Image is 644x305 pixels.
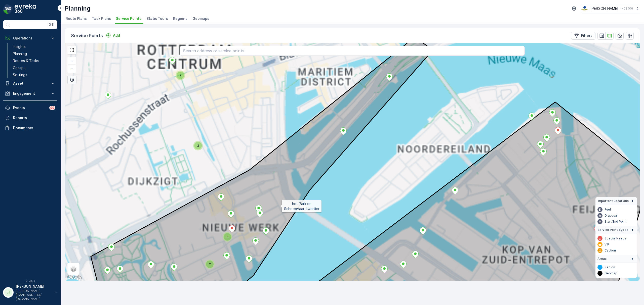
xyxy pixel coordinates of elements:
[13,105,46,110] p: Events
[15,4,36,14] img: logo_dark-DEwI_e13.png
[68,263,79,274] a: Layers
[113,33,120,38] p: Add
[71,59,73,63] span: +
[13,51,27,56] p: Planning
[68,46,75,54] a: View Fullscreen
[11,57,57,64] a: Routes & Tasks
[194,142,197,145] div: 2
[11,50,57,57] a: Planning
[68,65,75,72] a: Zoom Out
[3,78,57,88] button: Asset
[146,16,168,21] span: Static Tours
[65,5,91,13] p: Planning
[50,106,54,110] p: 99
[581,33,592,38] p: Filters
[173,16,187,21] span: Regions
[104,32,122,38] button: Add
[3,123,57,133] a: Documents
[66,274,83,281] img: Google
[3,88,57,98] button: Engagement
[595,255,637,263] summary: Areas
[13,65,26,70] p: Cockpit
[13,72,27,77] p: Settings
[49,23,54,27] p: ⌘B
[13,44,26,49] p: Insights
[13,125,55,130] p: Documents
[605,248,616,252] p: Caution
[597,257,607,261] span: Areas
[71,66,73,71] span: −
[71,32,103,39] p: Service Points
[11,43,57,50] a: Insights
[180,46,525,56] input: Search address or service points
[605,265,615,269] p: Region
[620,7,633,11] p: ( +02:00 )
[68,57,75,65] a: Zoom In
[13,115,55,120] p: Reports
[605,208,611,212] p: Fuel
[67,76,76,84] div: Bulk Select
[206,261,209,264] div: 2
[13,91,47,96] p: Engagement
[605,214,618,218] p: Disposal
[11,64,57,71] a: Cockpit
[595,197,637,205] summary: Important Locations
[590,6,618,11] p: [PERSON_NAME]
[224,233,231,241] div: 3
[3,33,57,43] button: Operations
[3,284,57,301] button: JJ[PERSON_NAME][PERSON_NAME][EMAIL_ADDRESS][DOMAIN_NAME]
[597,199,629,203] span: Important Locations
[605,236,626,240] p: Special Needs
[194,142,202,149] div: 2
[206,261,214,268] div: 2
[66,16,87,21] span: Route Plans
[13,81,47,86] p: Asset
[581,6,588,11] img: basis-logo_rgb2x.png
[66,274,83,281] a: Open this area in Google Maps (opens a new window)
[3,103,57,113] a: Events99
[4,288,12,296] div: JJ
[116,16,141,21] span: Service Points
[177,72,184,79] div: 2
[3,113,57,123] a: Reports
[595,226,637,234] summary: Service Point Types
[13,36,47,41] p: Operations
[605,220,626,224] p: Start/End Point
[571,32,595,40] button: Filters
[581,4,640,13] button: [PERSON_NAME](+02:00)
[605,271,617,275] p: Geomap
[11,71,57,78] a: Settings
[605,242,609,246] p: VIP
[224,233,227,236] div: 3
[16,289,53,301] p: [PERSON_NAME][EMAIL_ADDRESS][DOMAIN_NAME]
[3,280,57,283] span: v 1.49.3
[16,284,53,289] p: [PERSON_NAME]
[597,228,628,232] span: Service Point Types
[13,58,39,63] p: Routes & Tasks
[92,16,111,21] span: Task Plans
[192,16,209,21] span: Geomaps
[3,4,13,14] img: logo
[177,72,180,75] div: 2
